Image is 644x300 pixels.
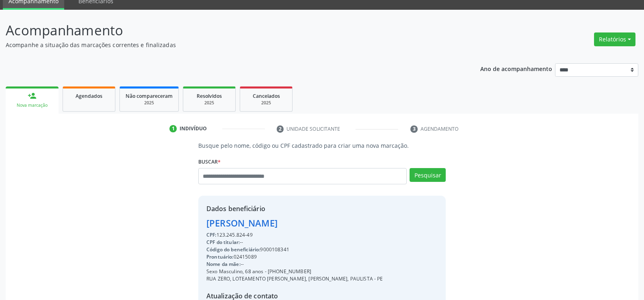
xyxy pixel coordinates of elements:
div: -- [206,261,383,268]
span: Código do beneficiário: [206,246,260,253]
div: RUA ZERO, LOTEAMENTO [PERSON_NAME], [PERSON_NAME], PAULISTA - PE [206,275,383,283]
div: 2025 [189,100,230,106]
span: CPF: [206,231,217,238]
p: Acompanhe a situação das marcações correntes e finalizadas [6,41,449,49]
div: Nova marcação [11,102,53,108]
div: Indivíduo [180,125,207,132]
span: Prontuário: [206,253,234,260]
span: CPF do titular: [206,239,240,246]
p: Acompanhamento [6,20,449,41]
div: -- [206,239,383,246]
span: Não compareceram [126,93,173,99]
label: Buscar [198,155,221,168]
span: Agendados [76,93,102,99]
span: Resolvidos [197,93,222,99]
p: Ano de acompanhamento [480,63,552,73]
div: 1 [169,125,177,132]
div: 2025 [246,100,286,106]
p: Busque pelo nome, código ou CPF cadastrado para criar uma nova marcação. [198,141,446,150]
button: Pesquisar [410,168,446,182]
span: Cancelados [253,93,280,99]
div: Sexo Masculino, 68 anos - [PHONE_NUMBER] [206,268,383,275]
div: person_add [28,91,37,100]
button: Relatórios [594,32,635,46]
div: 9000108341 [206,246,383,253]
span: Nome da mãe: [206,261,241,268]
div: 02415089 [206,253,383,261]
div: Dados beneficiário [206,204,383,214]
div: 123.245.824-49 [206,231,383,239]
div: 2025 [126,100,173,106]
div: [PERSON_NAME] [206,216,383,230]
